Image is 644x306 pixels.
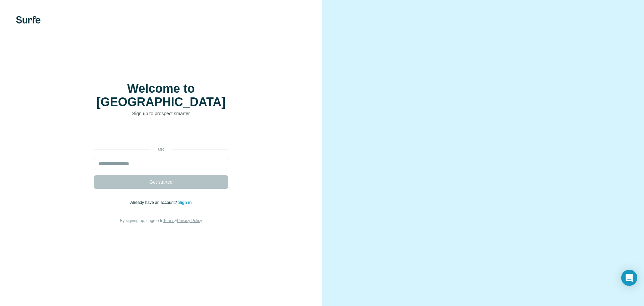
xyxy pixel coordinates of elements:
[621,270,637,286] div: Open Intercom Messenger
[94,82,228,109] h1: Welcome to [GEOGRAPHIC_DATA]
[130,200,178,205] span: Already have an account?
[178,200,192,205] a: Sign in
[177,218,202,223] a: Privacy Policy
[150,146,172,152] p: or
[163,218,174,223] a: Terms
[91,127,231,142] iframe: Botão "Fazer login com o Google"
[16,16,41,24] img: Surfe's logo
[120,218,202,223] span: By signing up, I agree to &
[94,110,228,117] p: Sign up to prospect smarter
